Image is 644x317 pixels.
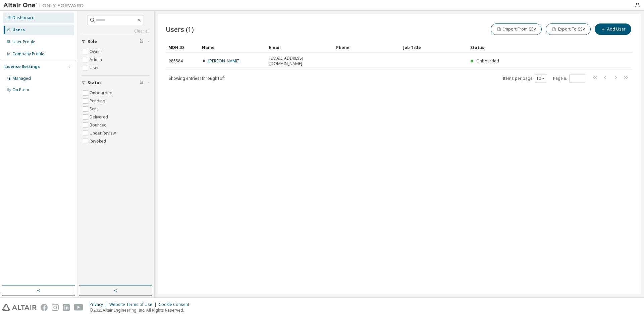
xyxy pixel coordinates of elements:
[553,74,585,83] span: Page n.
[336,42,398,53] div: Phone
[12,27,25,33] div: Users
[4,64,40,69] div: License Settings
[82,29,150,34] a: Clear all
[88,80,102,86] span: Status
[90,105,99,113] label: Sent
[159,302,193,307] div: Cookie Consent
[52,304,59,311] img: instagram.svg
[90,56,103,64] label: Admin
[12,51,44,57] div: Company Profile
[476,58,499,64] span: Onboarded
[90,307,193,313] p: © 2025 Altair Engineering, Inc. All Rights Reserved.
[403,42,465,53] div: Job Title
[470,42,598,53] div: Status
[169,75,226,81] span: Showing entries 1 through 1 of 1
[208,58,239,64] a: [PERSON_NAME]
[90,121,108,129] label: Bounced
[3,2,87,9] img: Altair One
[166,24,194,34] span: Users (1)
[82,75,150,90] button: Status
[74,304,84,311] img: youtube.svg
[90,137,107,145] label: Revoked
[140,39,144,44] span: Clear filter
[595,23,631,35] button: Add User
[202,42,264,53] div: Name
[169,58,183,64] span: 285584
[109,302,159,307] div: Website Terms of Use
[2,304,37,311] img: altair_logo.svg
[90,129,117,137] label: Under Review
[140,80,144,86] span: Clear filter
[12,76,31,81] div: Managed
[12,87,29,93] div: On Prem
[503,74,547,83] span: Items per page
[90,89,114,97] label: Onboarded
[82,34,150,49] button: Role
[491,23,542,35] button: Import From CSV
[168,42,197,53] div: MDH ID
[41,304,48,311] img: facebook.svg
[63,304,70,311] img: linkedin.svg
[90,97,107,105] label: Pending
[269,56,330,66] span: [EMAIL_ADDRESS][DOMAIN_NAME]
[88,39,97,44] span: Role
[12,15,35,20] div: Dashboard
[90,113,109,121] label: Delivered
[546,23,591,35] button: Export To CSV
[269,42,331,53] div: Email
[90,48,104,56] label: Owner
[90,302,109,307] div: Privacy
[12,39,35,45] div: User Profile
[536,76,545,81] button: 10
[90,64,100,72] label: User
